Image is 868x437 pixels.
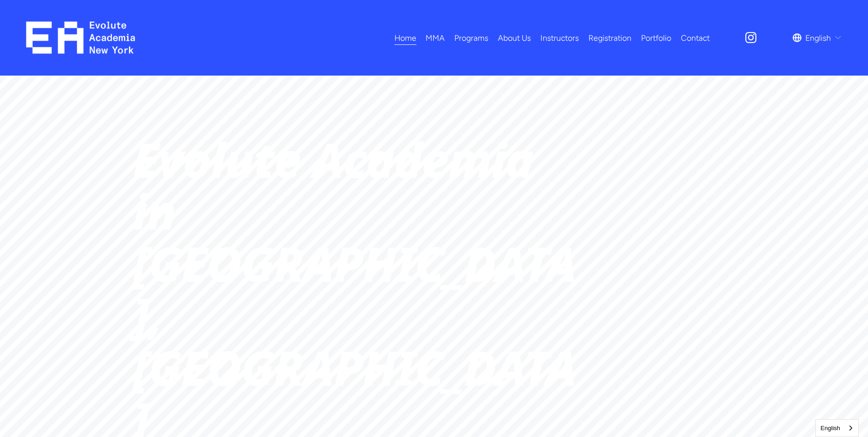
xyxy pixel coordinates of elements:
[426,30,445,46] a: folder dropdown
[454,31,488,45] span: Programs
[793,30,842,46] div: language picker
[394,30,416,46] a: Home
[588,30,631,46] a: Registration
[681,30,710,46] a: Contact
[805,31,831,45] span: English
[641,30,671,46] a: Portfolio
[26,22,135,54] img: EA
[454,30,488,46] a: folder dropdown
[498,30,531,46] a: About Us
[426,31,445,45] span: MMA
[744,31,758,44] a: Instagram
[816,420,858,437] a: English
[540,30,579,46] a: Instructors
[815,419,859,437] aside: Language selected: English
